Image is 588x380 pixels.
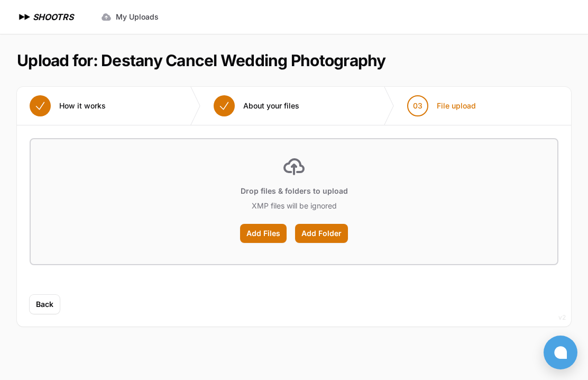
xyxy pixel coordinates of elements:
span: File upload [437,101,476,111]
button: Back [30,295,60,314]
button: Open chat window [544,336,577,369]
span: About your files [243,101,299,111]
a: SHOOTRS SHOOTRS [17,11,73,23]
div: v2 [558,311,566,324]
span: My Uploads [116,12,159,22]
span: How it works [59,101,106,111]
a: My Uploads [95,7,165,26]
p: XMP files will be ignored [252,201,337,211]
button: 03 File upload [394,87,489,125]
button: About your files [201,87,312,125]
span: Back [36,299,53,310]
h1: Upload for: Destany Cancel Wedding Photography [17,51,386,70]
h1: SHOOTRS [33,11,73,23]
label: Add Folder [295,224,348,243]
label: Add Files [240,224,287,243]
button: How it works [17,87,118,125]
img: SHOOTRS [17,11,33,23]
p: Drop files & folders to upload [241,186,348,196]
span: 03 [413,101,422,111]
